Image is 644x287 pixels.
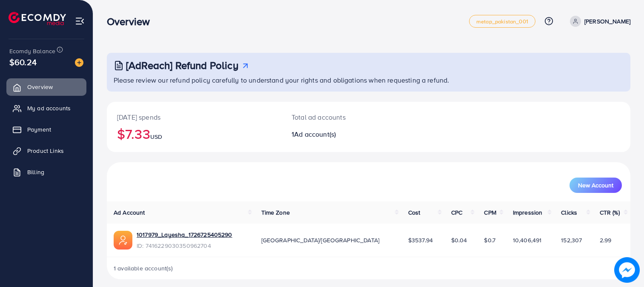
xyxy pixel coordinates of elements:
span: CPM [484,208,496,217]
img: image [614,257,640,283]
span: Ad account(s) [294,129,336,139]
a: metap_pakistan_001 [469,15,535,28]
span: 152,307 [561,236,582,244]
span: $0.7 [484,236,495,244]
a: My ad accounts [6,100,86,117]
span: 2.99 [600,236,612,244]
span: Payment [27,125,51,134]
span: $60.24 [9,56,37,68]
span: 10,406,491 [513,236,542,244]
span: $3537.94 [408,236,433,244]
p: Please review our refund policy carefully to understand your rights and obligations when requesti... [114,75,625,85]
h3: Overview [107,15,157,28]
span: Billing [27,168,44,176]
span: 1 available account(s) [114,264,173,273]
button: New Account [570,178,622,193]
img: menu [75,16,85,26]
span: Time Zone [261,208,290,217]
span: New Account [578,182,613,188]
p: [PERSON_NAME] [584,16,630,26]
span: Clicks [561,208,577,217]
h2: 1 [292,130,402,138]
h2: $7.33 [117,126,271,142]
span: My ad accounts [27,104,71,112]
a: Billing [6,164,86,181]
img: ic-ads-acc.e4c84228.svg [114,231,132,250]
img: image [75,58,83,67]
span: Ecomdy Balance [9,47,55,55]
h3: [AdReach] Refund Policy [126,59,238,72]
span: Product Links [27,146,64,155]
img: logo [9,12,66,25]
a: Product Links [6,142,86,159]
span: CPC [451,208,462,217]
p: Total ad accounts [292,112,402,122]
a: [PERSON_NAME] [567,16,630,27]
a: Overview [6,78,86,95]
span: Cost [408,208,421,217]
a: 1017979_Layesha_1726725405290 [137,230,232,239]
span: $0.04 [451,236,467,244]
span: CTR (%) [600,208,620,217]
span: Impression [513,208,543,217]
span: USD [150,132,162,141]
p: [DATE] spends [117,112,271,122]
span: [GEOGRAPHIC_DATA]/[GEOGRAPHIC_DATA] [261,236,380,244]
span: metap_pakistan_001 [476,19,528,24]
span: Overview [27,83,53,91]
span: ID: 7416229030350962704 [137,241,232,250]
span: Ad Account [114,208,145,217]
a: Payment [6,121,86,138]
